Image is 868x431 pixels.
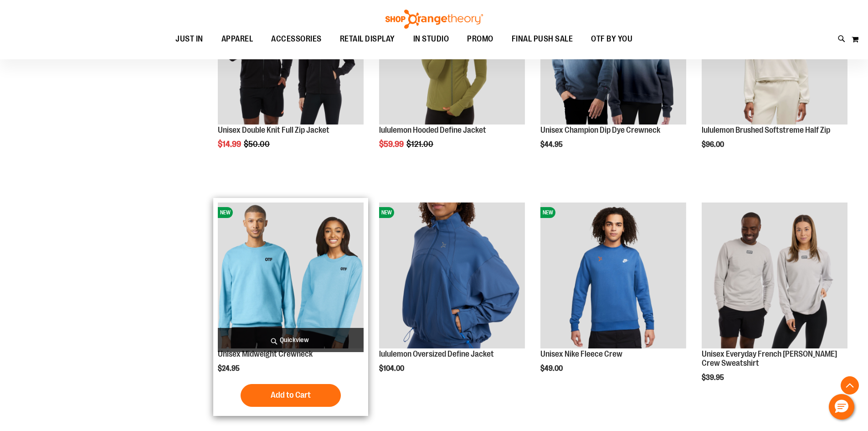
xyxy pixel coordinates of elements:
[702,140,725,149] span: $96.00
[591,29,632,49] span: OTF BY YOU
[271,390,311,400] span: Add to Cart
[218,207,233,218] span: NEW
[379,349,494,358] a: lululemon Oversized Define Jacket
[841,376,859,395] button: Back To Top
[384,10,484,29] img: Shop Orangetheory
[271,29,322,49] span: ACCESSORIES
[702,374,725,382] span: $39.95
[582,29,642,50] a: OTF BY YOU
[458,29,503,50] a: PROMO
[540,140,564,149] span: $44.95
[406,140,435,149] span: $121.00
[218,349,313,358] a: Unisex Midweight Crewneck
[540,349,622,358] a: Unisex Nike Fleece Crew
[413,29,449,49] span: IN STUDIO
[379,364,406,373] span: $104.00
[540,125,660,135] a: Unisex Champion Dip Dye Crewneck
[379,125,486,135] a: lululemon Hooded Define Jacket
[379,203,525,350] a: lululemon Oversized Define JacketNEW
[218,125,329,135] a: Unisex Double Knit Full Zip Jacket
[702,349,837,368] a: Unisex Everyday French [PERSON_NAME] Crew Sweatshirt
[379,207,394,218] span: NEW
[702,125,830,135] a: lululemon Brushed Softstreme Half Zip
[221,29,253,49] span: APPAREL
[340,29,395,49] span: RETAIL DISPLAY
[379,140,405,149] span: $59.99
[218,364,241,373] span: $24.95
[404,29,458,50] a: IN STUDIO
[540,203,686,350] a: Unisex Nike Fleece CrewNEW
[503,29,582,50] a: FINAL PUSH SALE
[702,203,847,348] img: Unisex Everyday French Terry Crew Sweatshirt
[218,203,364,348] img: Unisex Midweight Crewneck
[540,364,564,373] span: $49.00
[218,328,364,352] a: Quickview
[536,198,691,396] div: product
[212,29,262,49] a: APPAREL
[218,203,364,350] a: Unisex Midweight CrewneckNEW
[213,198,368,416] div: product
[379,203,525,348] img: lululemon Oversized Define Jacket
[262,29,331,50] a: ACCESSORIES
[540,207,555,218] span: NEW
[467,29,493,49] span: PROMO
[512,29,573,49] span: FINAL PUSH SALE
[218,140,242,149] span: $14.99
[331,29,404,50] a: RETAIL DISPLAY
[166,29,212,50] a: JUST IN
[540,203,686,348] img: Unisex Nike Fleece Crew
[829,394,854,420] button: Hello, have a question? Let’s chat.
[241,384,341,407] button: Add to Cart
[175,29,203,49] span: JUST IN
[697,198,852,405] div: product
[244,140,271,149] span: $50.00
[375,198,529,396] div: product
[702,203,847,350] a: Unisex Everyday French Terry Crew Sweatshirt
